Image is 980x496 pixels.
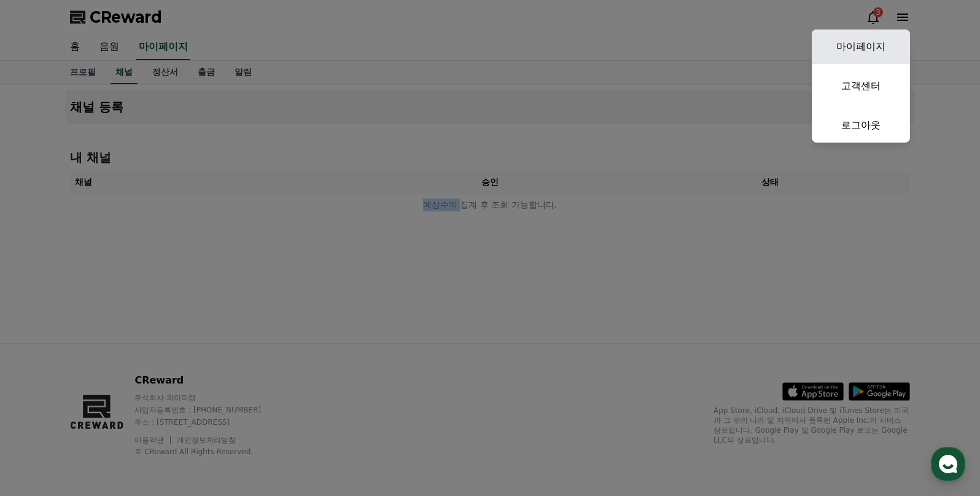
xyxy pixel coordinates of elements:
span: 대화 [112,409,127,419]
a: 로그아웃 [812,108,910,143]
button: 마이페이지 고객센터 로그아웃 [812,30,910,143]
span: 홈 [39,408,46,418]
a: 고객센터 [812,69,910,103]
a: 홈 [4,390,81,420]
span: 설정 [190,408,204,418]
a: 마이페이지 [812,30,910,64]
a: 대화 [81,390,158,420]
a: 설정 [158,390,236,420]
